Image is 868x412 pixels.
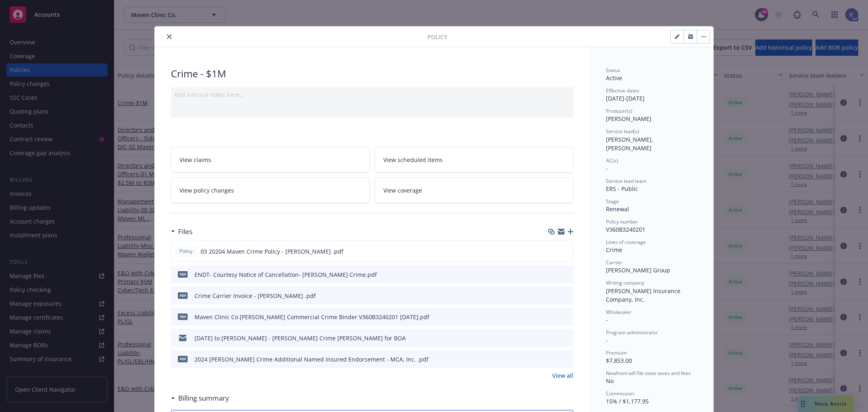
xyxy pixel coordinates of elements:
div: Crime [606,245,697,254]
span: View coverage [383,186,422,195]
button: close [164,32,174,42]
a: View policy changes [171,178,370,203]
span: - [606,336,608,344]
span: Policy [178,248,194,255]
span: View scheduled items [383,156,443,164]
button: download file [550,291,556,300]
span: Policy [427,33,447,41]
span: [PERSON_NAME], [PERSON_NAME] [606,136,655,152]
span: Premium [606,349,627,356]
a: View coverage [375,178,574,203]
span: ERS - Public [606,185,638,193]
span: No [606,377,614,385]
div: Files [171,226,192,237]
span: pdf [178,356,188,362]
div: [DATE] - [DATE] [606,87,697,103]
div: Maven Clinic Co [PERSON_NAME] Commercial Crime Binder V360B3240201 [DATE].pdf [195,313,429,321]
span: [PERSON_NAME] Insurance Company, Inc. [606,287,682,303]
span: View claims [179,156,211,164]
span: [PERSON_NAME] Group [606,266,670,274]
button: preview file [563,355,570,364]
span: Renewal [606,205,629,213]
span: Wholesaler [606,309,632,316]
button: preview file [563,291,570,300]
span: Newfront will file state taxes and fees [606,370,691,377]
a: View all [552,371,573,380]
span: 03 20204 Maven Crime Policy - [PERSON_NAME] .pdf [201,247,343,256]
span: Stage [606,198,619,205]
span: Carrier [606,259,622,266]
span: - [606,316,608,324]
a: View scheduled items [375,147,574,173]
button: download file [549,247,556,256]
button: download file [550,270,556,279]
span: View policy changes [179,186,234,195]
span: pdf [178,313,188,320]
span: Program administrator [606,329,658,336]
div: 2024 [PERSON_NAME] Crime Additional Named Insured Endorsement - MCA, Inc. .pdf [195,355,429,364]
div: Billing summary [171,393,229,403]
span: Service lead(s) [606,128,639,135]
h3: Files [178,226,192,237]
span: Lines of coverage [606,239,646,245]
a: View claims [171,147,370,173]
button: preview file [563,313,570,321]
div: Crime Carrier Invoice - [PERSON_NAME] .pdf [195,291,316,300]
span: pdf [178,292,188,298]
span: Service lead team [606,178,647,184]
span: $7,853.00 [606,357,632,364]
span: [PERSON_NAME] [606,115,652,123]
button: preview file [563,334,570,342]
span: AC(s) [606,157,618,164]
div: Crime - $1M [171,67,573,81]
button: download file [550,355,556,364]
button: preview file [562,247,570,256]
span: - [606,164,608,172]
div: [DATE] to [PERSON_NAME] - [PERSON_NAME] Crime [PERSON_NAME] for BOA [195,334,406,342]
span: Effective dates [606,87,639,94]
span: Producer(s) [606,107,632,114]
span: Active [606,74,622,82]
span: Status [606,67,620,74]
div: ENDT- Courtesy Notice of Cancellation- [PERSON_NAME] Crime.pdf [195,270,377,279]
span: Commission [606,390,634,397]
button: download file [550,334,556,342]
h3: Billing summary [178,393,229,403]
div: Add internal notes here... [174,90,570,99]
span: pdf [178,271,188,277]
span: Writing company [606,279,644,286]
span: 15% / $1,177.95 [606,397,649,405]
span: Policy number [606,218,638,225]
button: download file [550,313,556,321]
button: preview file [563,270,570,279]
span: V360B3240201 [606,226,645,233]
